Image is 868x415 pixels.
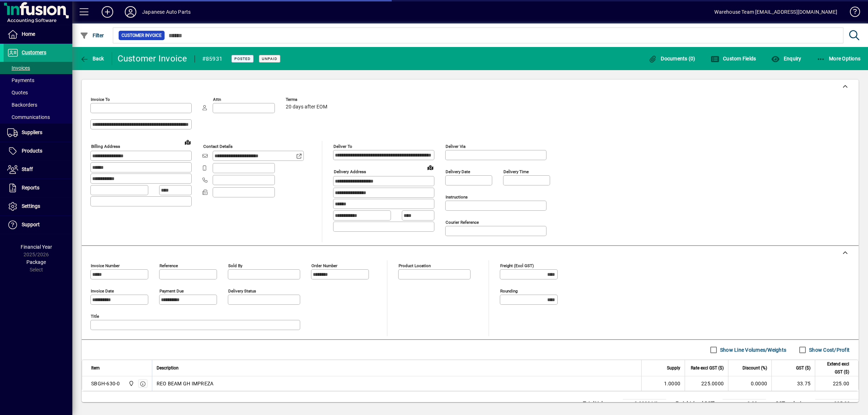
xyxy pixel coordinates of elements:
button: Back [78,52,106,65]
span: Invoices [7,65,30,71]
span: Discount (%) [743,364,767,372]
div: Warehouse Team [EMAIL_ADDRESS][DOMAIN_NAME] [714,6,837,18]
a: Products [4,142,72,160]
mat-label: Invoice date [91,288,114,294]
td: 225.00 [815,399,859,408]
span: Payments [7,77,34,83]
a: Settings [4,197,72,215]
div: Japanese Auto Parts [142,6,191,18]
mat-label: Product location [399,263,431,268]
span: Communications [7,114,50,120]
mat-label: Sold by [228,263,242,268]
mat-label: Deliver To [333,144,352,149]
button: Add [96,5,119,18]
span: Financial Year [21,244,52,250]
mat-label: Rounding [500,288,518,294]
td: Freight (excl GST) [672,399,723,408]
td: 33.75 [771,376,815,391]
label: Show Cost/Profit [808,346,850,354]
button: Filter [78,29,106,42]
span: Unpaid [262,56,277,61]
mat-label: Reference [159,263,178,268]
mat-label: Order number [311,263,337,268]
span: Terms [286,97,329,102]
a: Quotes [4,86,72,99]
mat-label: Delivery time [503,169,529,174]
a: Home [4,25,72,43]
a: View on map [182,136,193,148]
button: Documents (0) [647,52,697,65]
span: Package [26,259,46,265]
mat-label: Payment due [159,288,184,294]
td: GST exclusive [772,399,815,408]
span: Extend excl GST ($) [820,360,849,376]
div: Customer Invoice [118,53,187,64]
span: Item [91,364,100,372]
mat-label: Invoice number [91,263,120,268]
span: Description [157,364,179,372]
span: Backorders [7,102,37,108]
span: Customers [22,50,46,55]
button: Profile [119,5,142,18]
span: More Options [817,56,861,61]
span: Customer Invoice [122,32,162,39]
span: Suppliers [22,129,42,135]
td: 0.0000 [728,376,771,391]
span: REO BEAM GH IMPREZA [157,380,214,387]
span: Products [22,148,42,154]
label: Show Line Volumes/Weights [719,346,786,354]
a: Support [4,216,72,234]
a: Invoices [4,62,72,74]
span: Supply [667,364,680,372]
mat-label: Freight (excl GST) [500,263,534,268]
td: 0.00 [723,399,766,408]
span: Documents (0) [648,56,695,61]
mat-label: Delivery date [446,169,470,174]
span: Quotes [7,90,28,95]
span: Custom Fields [711,56,756,61]
td: 225.00 [815,376,858,391]
app-page-header-button: Back [72,52,112,65]
span: Support [22,222,40,227]
span: Settings [22,203,40,209]
div: #85931 [202,53,223,65]
span: Staff [22,166,33,172]
button: More Options [815,52,863,65]
mat-label: Deliver via [446,144,465,149]
span: Reports [22,185,39,191]
a: Reports [4,179,72,197]
span: Rate excl GST ($) [691,364,724,372]
a: Communications [4,111,72,123]
span: Central [127,380,135,388]
mat-label: Courier Reference [446,220,479,225]
td: 0.0000 M³ [623,399,666,408]
span: Posted [234,56,251,61]
td: Total Volume [579,399,623,408]
div: SBGH-630-0 [91,380,120,387]
mat-label: Title [91,314,99,319]
mat-label: Invoice To [91,97,110,102]
a: Staff [4,161,72,179]
a: Backorders [4,99,72,111]
span: 1.0000 [664,380,681,387]
div: 225.0000 [689,380,724,387]
a: Knowledge Base [844,1,859,25]
span: Home [22,31,35,37]
a: Suppliers [4,124,72,142]
span: Enquiry [771,56,801,61]
span: Back [80,56,104,61]
span: Filter [80,33,104,38]
button: Custom Fields [709,52,758,65]
mat-label: Delivery status [228,288,256,294]
a: Payments [4,74,72,86]
span: GST ($) [796,364,810,372]
mat-label: Instructions [446,194,468,200]
span: 20 days after EOM [286,104,327,110]
button: Enquiry [769,52,803,65]
mat-label: Attn [213,97,221,102]
a: View on map [425,162,436,173]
